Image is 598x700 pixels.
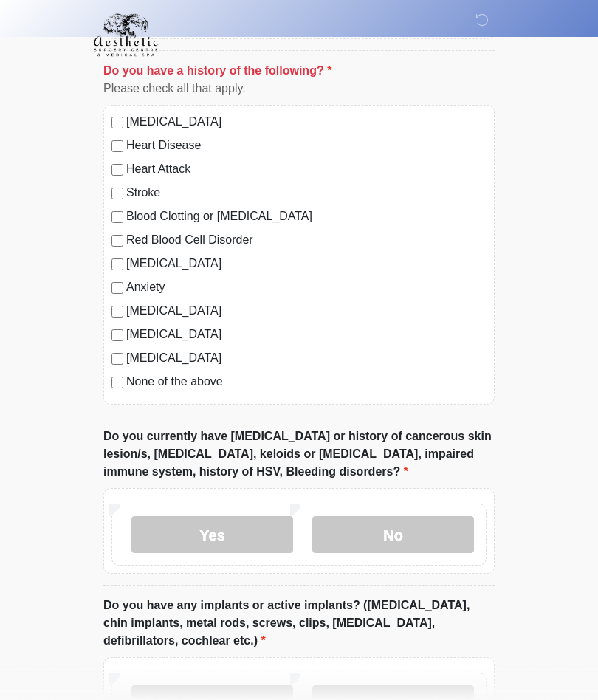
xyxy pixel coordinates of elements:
input: Anxiety [111,282,123,294]
input: None of the above [111,377,123,388]
label: Yes [131,516,293,553]
input: [MEDICAL_DATA] [111,353,123,365]
input: [MEDICAL_DATA] [111,329,123,341]
label: Red Blood Cell Disorder [126,231,487,249]
label: [MEDICAL_DATA] [126,255,487,272]
input: [MEDICAL_DATA] [111,117,123,128]
label: [MEDICAL_DATA] [126,302,487,320]
label: Do you have a history of the following? [103,62,331,80]
div: Please check all that apply. [103,80,495,97]
input: [MEDICAL_DATA] [111,258,123,270]
label: Heart Attack [126,160,487,178]
label: [MEDICAL_DATA] [126,326,487,343]
img: Aesthetic Surgery Centre, PLLC Logo [89,11,163,58]
label: Stroke [126,184,487,202]
input: Stroke [111,188,123,199]
label: Blood Clotting or [MEDICAL_DATA] [126,207,487,225]
label: No [312,516,474,553]
label: Anxiety [126,278,487,296]
input: [MEDICAL_DATA] [111,306,123,318]
label: [MEDICAL_DATA] [126,349,487,367]
label: Do you have any implants or active implants? ([MEDICAL_DATA], chin implants, metal rods, screws, ... [103,597,495,650]
input: Red Blood Cell Disorder [111,235,123,247]
input: Blood Clotting or [MEDICAL_DATA] [111,211,123,223]
label: None of the above [126,373,487,391]
label: [MEDICAL_DATA] [126,113,487,131]
input: Heart Disease [111,140,123,152]
input: Heart Attack [111,164,123,176]
label: Do you currently have [MEDICAL_DATA] or history of cancerous skin lesion/s, [MEDICAL_DATA], keloi... [103,428,495,481]
label: Heart Disease [126,137,487,154]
